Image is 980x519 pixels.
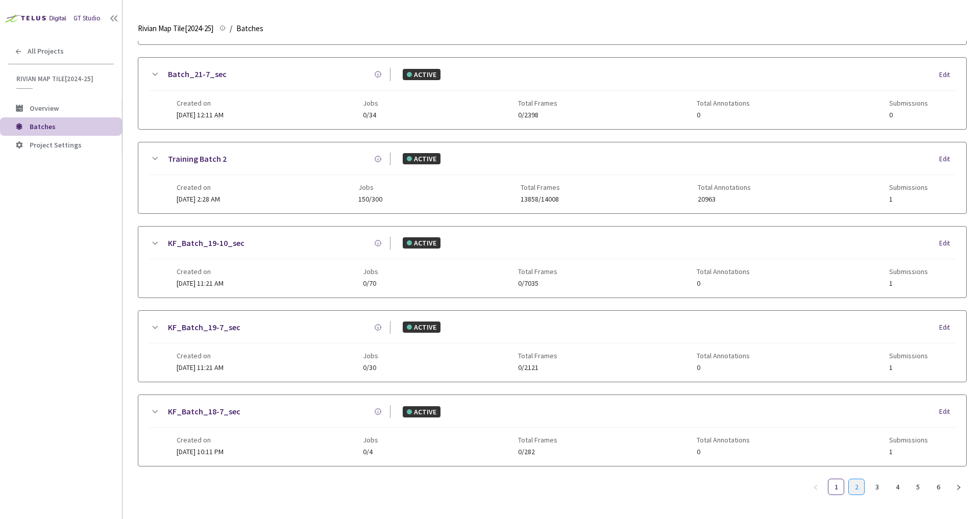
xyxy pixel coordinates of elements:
span: Total Annotations [697,352,750,360]
span: left [813,484,819,490]
span: [DATE] 11:21 AM [177,363,224,372]
span: 150/300 [358,195,382,203]
div: Edit [939,154,956,164]
a: 5 [910,479,925,495]
div: GT Studio [73,13,101,23]
span: Rivian Map Tile[2024-25] [16,75,108,83]
span: Total Annotations [698,183,751,191]
span: Total Annotations [697,267,750,276]
div: ACTIVE [403,322,440,333]
a: Training Batch 2 [168,153,227,165]
div: Edit [939,238,956,249]
a: 4 [890,479,905,495]
li: 1 [828,479,844,495]
span: Jobs [363,267,378,276]
span: Overview [30,104,59,113]
span: 0/7035 [518,280,557,287]
li: Previous Page [807,479,824,495]
li: Next Page [950,479,967,495]
span: 0 [697,364,750,372]
button: right [950,479,967,495]
span: Batches [30,122,56,131]
div: Training Batch 2ACTIVEEditCreated on[DATE] 2:28 AMJobs150/300Total Frames13858/14008Total Annotat... [138,142,966,213]
span: Total Annotations [697,99,750,107]
span: Total Frames [518,352,557,360]
span: Jobs [363,352,378,360]
span: [DATE] 10:11 PM [177,447,224,456]
div: Batch_21-7_secACTIVEEditCreated on[DATE] 12:11 AMJobs0/34Total Frames0/2398Total Annotations0Subm... [138,58,966,129]
span: 0/4 [363,448,378,456]
span: Rivian Map Tile[2024-25] [138,22,213,35]
span: Jobs [358,183,382,191]
a: Batch_21-7_sec [168,68,227,81]
a: 3 [869,479,885,495]
span: [DATE] 2:28 AM [177,194,220,204]
span: [DATE] 12:11 AM [177,110,224,119]
span: Created on [177,99,224,107]
span: 0/30 [363,364,378,372]
a: 6 [930,479,946,495]
span: Submissions [889,267,928,276]
div: ACTIVE [403,237,440,249]
span: 0/282 [518,448,557,456]
span: All Projects [28,47,64,56]
a: KF_Batch_18-7_sec [168,405,240,418]
span: Jobs [363,99,378,107]
a: 2 [849,479,864,495]
div: Edit [939,70,956,80]
div: KF_Batch_19-7_secACTIVEEditCreated on[DATE] 11:21 AMJobs0/30Total Frames0/2121Total Annotations0S... [138,311,966,382]
li: 2 [848,479,865,495]
li: 6 [930,479,946,495]
span: Submissions [889,352,928,360]
div: KF_Batch_18-7_secACTIVEEditCreated on[DATE] 10:11 PMJobs0/4Total Frames0/282Total Annotations0Sub... [138,395,966,466]
span: Created on [177,267,224,276]
div: ACTIVE [403,406,440,417]
span: 13858/14008 [521,195,560,203]
a: 1 [828,479,844,495]
span: 1 [889,448,928,456]
span: 1 [889,195,928,203]
span: 0 [889,111,928,119]
a: KF_Batch_19-7_sec [168,321,240,334]
div: KF_Batch_19-10_secACTIVEEditCreated on[DATE] 11:21 AMJobs0/70Total Frames0/7035Total Annotations0... [138,227,966,298]
span: Created on [177,436,224,444]
span: Total Frames [518,99,557,107]
span: Project Settings [30,140,82,150]
span: Total Frames [518,267,557,276]
li: 5 [910,479,926,495]
span: Jobs [363,436,378,444]
span: 0 [697,448,750,456]
span: 0/70 [363,280,378,287]
span: Submissions [889,183,928,191]
span: 1 [889,280,928,287]
span: Created on [177,352,224,360]
span: 0 [697,280,750,287]
span: 0/2121 [518,364,557,372]
div: ACTIVE [403,69,440,80]
span: Total Frames [518,436,557,444]
span: Created on [177,183,220,191]
span: Total Annotations [697,436,750,444]
span: Total Frames [521,183,560,191]
span: Submissions [889,436,928,444]
li: / [230,22,232,35]
div: ACTIVE [403,153,440,164]
button: left [807,479,824,495]
a: KF_Batch_19-10_sec [168,237,244,250]
div: Edit [939,407,956,417]
span: Batches [236,22,263,35]
span: 20963 [698,195,751,203]
span: 0/2398 [518,111,557,119]
span: 0 [697,111,750,119]
li: 3 [869,479,885,495]
div: Edit [939,323,956,333]
span: [DATE] 11:21 AM [177,279,224,288]
span: right [955,484,962,490]
li: 4 [889,479,905,495]
span: 1 [889,364,928,372]
span: 0/34 [363,111,378,119]
span: Submissions [889,99,928,107]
